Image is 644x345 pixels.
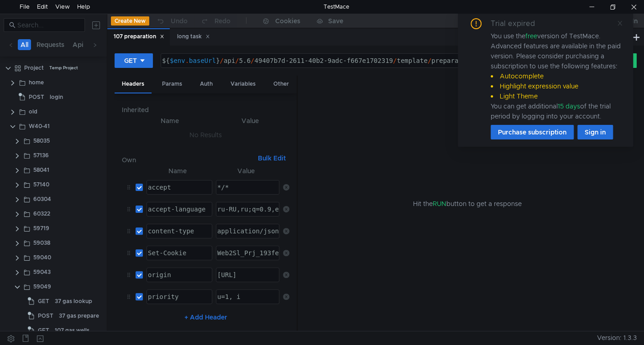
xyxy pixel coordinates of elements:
div: 57140 [33,178,49,191]
div: Params [155,76,189,93]
span: GET [38,294,49,308]
div: Trial expired [491,18,546,29]
div: 60304 [33,192,51,206]
div: 58041 [33,163,49,177]
div: Auth [193,76,220,93]
div: Save [328,18,343,24]
li: Light Theme [491,91,622,101]
span: Version: 1.3.3 [597,331,637,345]
div: 107 gas wells [55,324,89,337]
th: Name [129,115,211,126]
th: Name [143,165,212,176]
nz-embed-empty: No Results [189,131,222,139]
div: 59038 [33,236,50,250]
th: Value [211,115,289,126]
div: 59049 [33,280,51,294]
div: 37 gas prepare [59,309,99,323]
div: GET [124,56,137,66]
div: 59043 [33,265,51,279]
div: 57136 [33,149,49,162]
div: Undo [171,15,188,26]
div: Cookies [275,15,300,26]
div: W40-41 [29,119,50,133]
div: Redo [215,15,230,26]
div: Temp Project [49,61,78,75]
div: 60322 [33,207,50,221]
div: Other [266,76,296,93]
span: free [525,32,537,40]
button: GET [115,53,153,68]
span: 15 days [558,102,580,110]
button: All [18,39,31,50]
th: Value [212,165,279,176]
div: 59719 [33,221,49,235]
button: Undo [149,14,194,28]
button: Purchase subscription [491,125,574,139]
div: login [50,90,63,104]
div: long task [177,32,210,41]
button: Redo [194,14,237,28]
h6: Own [122,154,254,165]
div: Project [24,61,44,75]
div: home [29,76,44,89]
button: + Add Header [181,312,231,323]
button: Requests [34,39,67,50]
input: Search... [17,20,79,30]
div: old [29,105,37,118]
div: Headers [115,76,152,93]
div: You use the version of TestMace. Advanced features are available in the paid version. Please cons... [491,31,622,121]
li: Highlight expression value [491,81,622,91]
div: 37 gas lookup [55,294,92,308]
div: Variables [223,76,263,93]
span: GET [38,324,49,337]
span: Hit the button to get a response [413,199,521,209]
button: Bulk Edit [254,153,289,164]
div: 58035 [33,134,50,148]
h6: Inherited [122,104,289,115]
li: Autocomplete [491,71,622,81]
span: RUN [432,200,446,208]
div: 107 preparation [114,32,164,41]
button: Api [70,39,86,50]
button: Sign in [577,125,613,139]
span: POST [29,90,44,104]
button: Create New [111,16,149,26]
div: You can get additional of the trial period by logging into your account. [491,101,622,121]
div: 59040 [33,251,51,264]
span: POST [38,309,53,323]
